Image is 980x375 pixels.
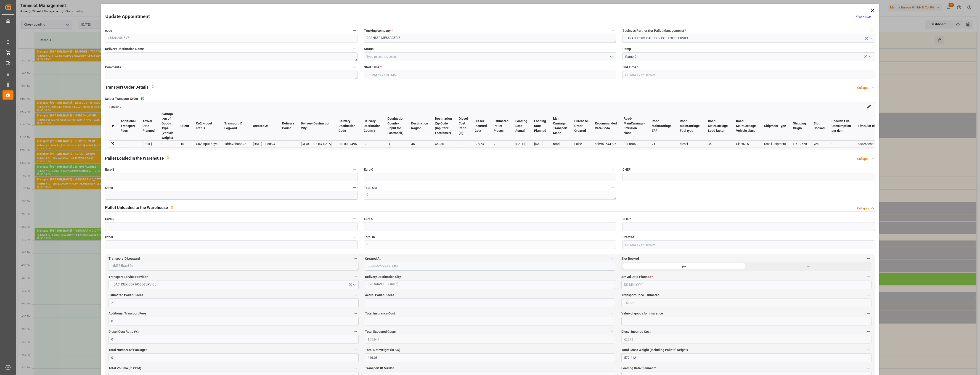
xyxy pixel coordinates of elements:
[814,141,825,147] div: yes
[866,292,871,298] button: Transport Price Estimated
[534,141,546,147] div: [DATE]
[105,13,150,20] h2: Update Appointment
[866,274,871,280] button: Arrival Date Planned *
[550,111,571,141] th: Main Carriage Transport Mode
[610,234,616,240] button: Total In
[621,293,660,298] span: Transport Price Estimated
[609,347,615,353] button: Total Net Weight (in KG)
[625,36,691,41] span: TRANSPORT DACHSER COF FOODSERVICE
[353,347,359,353] button: Total Number Of Packages
[352,234,358,240] button: Other
[109,262,358,271] textarea: 1dd573baa82e
[869,46,875,52] button: Ramp
[105,204,168,211] h2: Pallet Unloaded to the Warehouse
[339,141,357,147] div: 0010007496
[608,53,614,60] button: open menu
[196,141,217,147] div: Co2 Input Keys
[109,111,117,141] th: #
[105,217,114,221] span: Euro B
[574,141,588,147] div: False
[365,262,615,271] input: DD-MM-YYYY HH:MM
[168,203,177,211] button: View description
[857,85,869,90] div: Collapse
[224,141,246,147] div: 1dd573baa82e
[282,141,294,147] div: 1
[680,141,701,147] div: diesel
[869,64,875,70] button: End Time *
[109,104,121,108] a: transport
[621,329,651,334] span: Diesel Incurred Cost
[335,111,360,141] th: Delivery Destination Code
[364,47,373,51] span: Status
[105,28,112,33] span: code
[105,167,114,172] span: Euro B
[869,28,875,34] button: Business Partner (for Pallet Management) *
[279,111,297,141] th: Delivery Count
[866,310,871,316] button: Value of goods for Insurance
[352,28,358,34] button: code
[105,96,138,101] span: Select Transport Order
[109,256,140,261] span: Transport ID Logward
[736,141,757,147] div: Class7_5
[352,216,358,222] button: Euro B
[365,275,401,279] span: Delivery Destination City
[193,111,221,141] th: Co2 widget status
[365,256,381,261] span: Created At
[676,111,705,141] th: Road-MainCarriage-Fuel type
[531,111,550,141] th: Loading Date Planned
[621,280,871,289] input: DD-MM-YYYY
[869,234,875,240] button: Created
[105,34,357,43] textarea: c3526ccbd8a7
[432,111,455,141] th: Destination Zip Code (input for Ecotransit)
[364,34,616,43] textarea: DACHSER MESSAGERIE
[139,111,158,141] th: Arrival Date Planned
[109,105,121,108] span: transport
[622,240,875,249] input: DD-MM-YYYY HH:MM
[595,141,617,147] div: aeb953644776
[857,206,869,211] div: Collapse
[105,65,121,70] span: Comments
[364,28,393,33] span: Trucking company
[622,52,875,61] input: Type to search/select
[111,282,159,287] span: DACHSER COF FOODSERVICE
[793,141,807,147] div: FR-02570
[857,156,869,161] div: Collapse
[621,348,688,352] span: Total Gross Weight (Including Pallets' Weight)
[158,111,177,141] th: Average tkm of Goods Type (Vehicle Weight)
[459,141,468,147] div: 0
[109,280,358,289] button: open menu
[490,111,512,141] th: Estimated Pallet Places
[610,185,616,190] button: Total Out
[352,166,358,172] button: Euro B
[764,141,786,147] div: Small Shipment
[109,329,139,334] span: Diesel Cost Ratio (%)
[624,141,645,147] div: EuEuro6
[143,141,155,147] div: [DATE]
[352,46,358,52] button: Delivery Destination Name
[621,311,663,316] span: Value of goods for Insurance
[364,65,381,70] span: Start Time
[622,71,875,79] input: DD-MM-YYYY HH:MM
[869,166,875,172] button: CHEP
[705,111,733,141] th: Road-MainCarriage-Load factor
[866,53,873,60] button: open menu
[301,141,332,147] div: [GEOGRAPHIC_DATA]
[109,366,141,371] span: Total Volume (in CDM)
[494,141,509,147] div: 2
[109,311,146,316] span: Additional Transport Fees
[364,167,373,172] span: Euro C
[253,141,275,147] div: [DATE] 11:50:24
[810,111,828,141] th: Slot Booked
[162,141,174,147] div: 0
[622,34,875,43] button: open menu
[621,275,653,279] span: Arrival Date Planned
[733,111,761,141] th: Road-MainCarriage-Vehicle class
[353,274,359,280] button: Transport Service Provider
[353,329,359,335] button: Diesel Cost Ratio (%)
[854,111,882,141] th: TimeSlot Id
[455,111,471,141] th: Diesel Cost Ratio (%)
[471,111,490,141] th: Diesel Incurred Cost
[652,141,673,147] div: 21
[364,191,616,200] textarea: 0
[610,28,616,34] button: Trucking company *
